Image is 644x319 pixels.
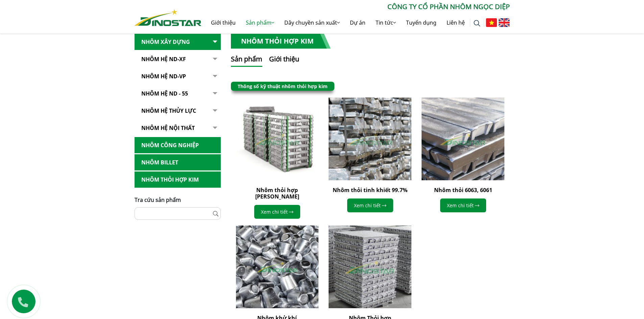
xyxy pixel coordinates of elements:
a: Nhôm thỏi tinh khiết 99.7% [333,186,407,194]
a: Tuyển dụng [401,12,442,33]
img: Tiếng Việt [486,18,497,27]
a: Nhôm hệ thủy lực [135,103,221,119]
a: Nhôm thỏi 6063, 6061 [434,186,492,194]
a: Dự án [345,12,371,33]
a: Nhôm Hệ ND-VP [135,68,221,85]
a: Nhôm Hệ ND-XF [135,51,221,68]
a: Giới thiệu [206,12,241,33]
img: Nhôm khử khí [236,225,319,308]
a: Tin tức [371,12,401,33]
img: Nhôm thỏi 6063, 6061 [422,98,504,180]
img: Nhôm Dinostar [135,9,201,26]
p: CÔNG TY CỔ PHẦN NHÔM NGỌC DIỆP [201,2,510,12]
img: Nhôm thỏi hợp kim [236,98,319,180]
a: Xem chi tiết [254,205,300,219]
a: Nhôm hệ nội thất [135,120,221,136]
a: Nhôm Công nghiệp [135,137,221,154]
button: Giới thiệu [269,54,299,67]
a: NHÔM HỆ ND - 55 [135,85,221,102]
img: Nhôm thỏi tinh khiết 99.7% [329,98,411,180]
button: Sản phẩm [231,54,262,67]
img: English [499,18,510,27]
a: Nhôm thỏi hợp [PERSON_NAME] [255,186,299,200]
a: Liên hệ [442,12,470,33]
a: Xem chi tiết [347,198,393,212]
a: Nhôm Thỏi hợp kim [135,171,221,188]
img: search [474,20,480,27]
a: Thông số kỹ thuật nhôm thỏi hợp kim [238,83,328,89]
h1: Nhôm Thỏi hợp kim [231,34,331,49]
a: Dây chuyền sản xuất [279,12,345,33]
a: Sản phẩm [241,12,279,33]
img: Nhôm Thỏi hợp kim Silic [325,221,415,312]
a: Nhôm Xây dựng [135,34,221,50]
span: Tra cứu sản phẩm [135,196,181,204]
a: Xem chi tiết [440,198,486,212]
a: Nhôm Billet [135,154,221,171]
